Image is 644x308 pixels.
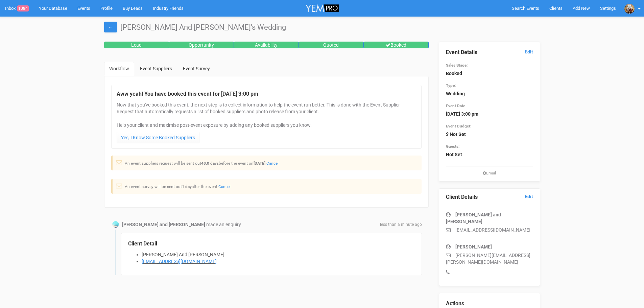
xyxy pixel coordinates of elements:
a: Workflow [104,62,134,76]
div: Lead [104,42,169,48]
p: [EMAIL_ADDRESS][DOMAIN_NAME] [446,227,533,233]
strong: Wedding [446,91,465,96]
a: Yes, I Know Some Booked Suppliers [117,132,199,143]
div: Booked [364,42,429,48]
strong: Booked [446,71,462,76]
div: Opportunity [169,42,234,48]
img: open-uri20200520-4-1r8dlr4 [624,4,635,14]
small: An event survey will be sent out after the event. [125,184,231,189]
li: [PERSON_NAME] And [PERSON_NAME] [142,251,415,258]
p: Now that you've booked this event, the next step is to collect information to help the event run ... [117,101,416,128]
strong: [PERSON_NAME] and [PERSON_NAME] [122,222,205,227]
span: Clients [549,6,563,11]
legend: Actions [446,300,533,308]
a: ← [104,22,117,32]
legend: Client Details [446,193,533,201]
legend: Aww yeah! You have booked this event for [DATE] 3:00 pm [117,90,416,98]
small: An event suppliers request will be sent out before the event on . [125,161,279,166]
a: Event Survey [178,62,215,75]
legend: Event Details [446,49,533,56]
legend: Client Detail [128,240,415,248]
a: Cancel [218,184,231,189]
small: Event Budget: [446,124,471,128]
span: Search Events [512,6,539,11]
small: Email [446,170,533,176]
small: Guests: [446,144,459,149]
img: Profile Image [112,221,119,228]
strong: [DATE] 3:00 pm [446,111,478,117]
a: Cancel [266,161,279,166]
h1: [PERSON_NAME] And [PERSON_NAME]'s Wedding [104,23,540,31]
span: Add New [573,6,590,11]
a: Event Suppliers [135,62,177,75]
strong: [DATE] [254,161,265,166]
small: Event Date [446,103,465,108]
strong: $ Not Set [446,132,466,137]
div: Quoted [299,42,364,48]
a: Edit [525,193,533,200]
span: less than a minute ago [380,222,422,228]
a: Edit [525,49,533,55]
strong: [PERSON_NAME] [455,244,492,250]
span: made an enquiry [206,222,241,227]
div: Availability [234,42,299,48]
a: [EMAIL_ADDRESS][DOMAIN_NAME] [142,259,217,264]
strong: [PERSON_NAME] and [PERSON_NAME] [446,212,501,224]
strong: Not Set [446,152,462,157]
strong: 1 day [182,184,192,189]
p: [PERSON_NAME][EMAIL_ADDRESS][PERSON_NAME][DOMAIN_NAME] [446,252,533,265]
span: 1084 [17,5,29,11]
strong: 48.0 days [201,161,219,166]
small: Type: [446,83,456,88]
small: Sales Stage: [446,63,468,68]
